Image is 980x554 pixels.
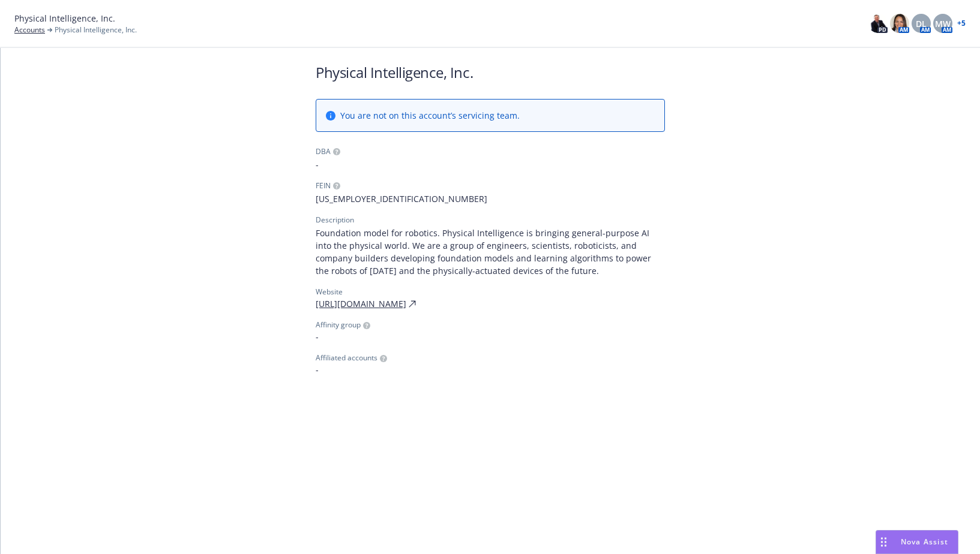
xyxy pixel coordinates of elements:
span: - [316,330,665,343]
span: - [316,363,665,376]
a: + 5 [957,20,966,27]
div: Description [316,215,354,225]
span: You are not on this account’s servicing team. [340,109,520,122]
a: Accounts [14,25,45,35]
img: photo [868,14,888,33]
span: - [316,158,665,171]
span: [US_EMPLOYER_IDENTIFICATION_NUMBER] [316,192,665,205]
span: MW [935,17,951,30]
img: photo [890,14,909,33]
span: Physical Intelligence, Inc. [55,25,137,35]
span: Affinity group [316,320,361,330]
span: Physical Intelligence, Inc. [14,12,115,25]
span: DL [916,17,927,30]
div: DBA [316,146,331,157]
span: Foundation model for robotics. Physical Intelligence is bringing general-purpose AI into the phys... [316,227,665,277]
h1: Physical Intelligence, Inc. [316,62,665,82]
span: Nova Assist [901,537,948,547]
a: [URL][DOMAIN_NAME] [316,297,406,310]
div: FEIN [316,180,331,191]
div: Website [316,287,665,297]
div: Drag to move [876,531,891,553]
button: Nova Assist [876,530,958,554]
span: Affiliated accounts [316,353,377,363]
